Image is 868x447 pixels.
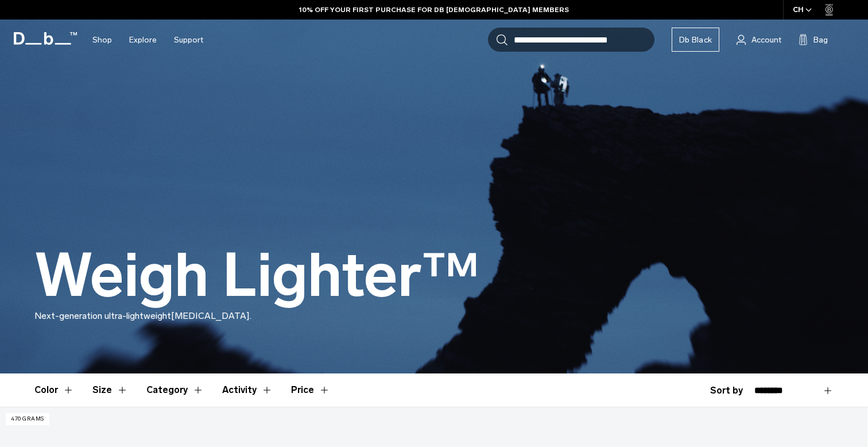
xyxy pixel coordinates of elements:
nav: Main Navigation [84,20,212,60]
a: Support [174,20,203,60]
h1: Weigh Lighter™ [34,242,479,309]
a: Account [737,33,781,47]
a: Explore [129,20,157,60]
button: Bag [799,33,828,47]
span: [MEDICAL_DATA]. [171,310,251,321]
a: Db Black [672,28,719,52]
span: Account [751,34,781,46]
a: Shop [92,20,112,60]
p: 470 grams [6,413,49,425]
button: Toggle Filter [222,373,273,407]
span: Next-generation ultra-lightweight [34,310,171,321]
span: Bag [813,34,828,46]
a: 10% OFF YOUR FIRST PURCHASE FOR DB [DEMOGRAPHIC_DATA] MEMBERS [299,5,569,15]
button: Toggle Filter [34,373,74,407]
button: Toggle Filter [146,373,204,407]
button: Toggle Filter [92,373,128,407]
button: Toggle Price [291,373,330,407]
